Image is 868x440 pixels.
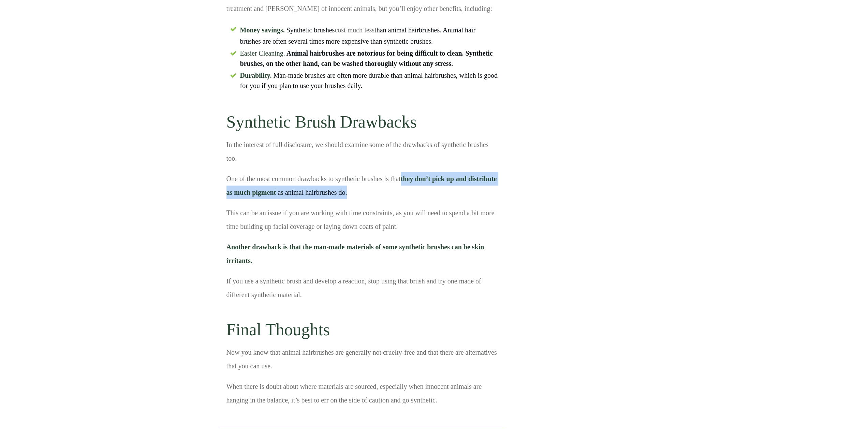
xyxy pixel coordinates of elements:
[226,172,498,206] p: One of the most common drawbacks to synthetic brushes is that
[240,49,493,67] strong: Animal hairbrushes are notorious for being difficult to clean. Synthetic brushes, on the other ha...
[226,101,498,137] h2: Synthetic Brush Drawbacks
[226,309,498,345] h2: Final Thoughts
[240,49,285,57] span: Easier Cleaning.
[240,24,498,46] span: Synthetic brushes than animal hairbrushes. Animal hair brushes are often several times more expen...
[226,346,498,380] p: Now you know that animal hairbrushes are generally not cruelty-free and that there are alternativ...
[240,70,498,91] span: Man-made brushes are often more durable than animal hairbrushes, which is good for you if you pla...
[335,26,374,34] a: cost much less
[278,189,347,196] span: as animal hairbrushes do.
[226,138,498,172] p: In the interest of full disclosure, we should examine some of the drawbacks of synthetic brushes ...
[240,72,272,79] span: Durability.
[226,380,498,414] p: When there is doubt about where materials are sourced, especially when innocent animals are hangi...
[240,26,285,34] span: Money savings.
[226,274,498,308] p: If you use a synthetic brush and develop a reaction, stop using that brush and try one made of di...
[226,206,498,240] p: This can be an issue if you are working with time constraints, as you will need to spend a bit mo...
[226,243,484,264] span: Another drawback is that the man-made materials of some synthetic brushes can be skin irritants.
